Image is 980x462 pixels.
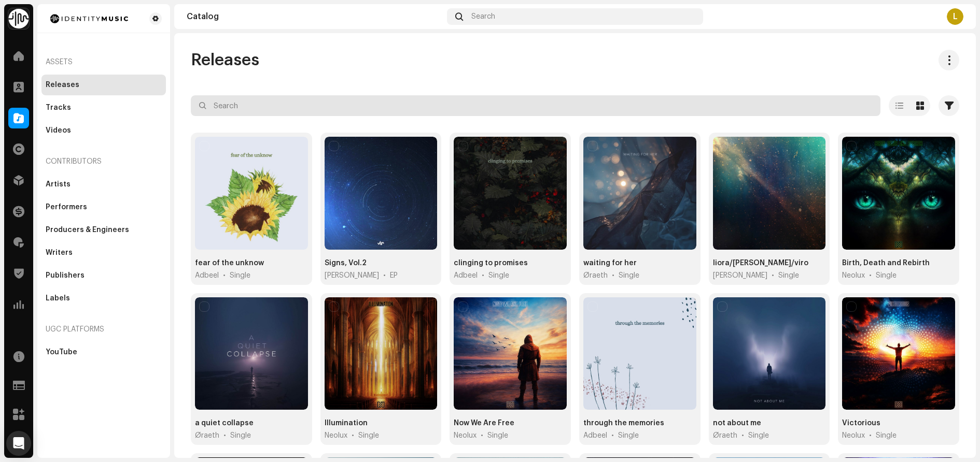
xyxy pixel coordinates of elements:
[471,12,495,21] span: Search
[46,294,70,302] div: Labels
[41,120,166,141] re-m-nav-item: Videos
[481,430,483,441] span: •
[325,418,368,428] div: Illumination
[842,430,865,441] span: Neolux
[583,418,664,428] div: through the memories
[869,270,872,281] span: •
[454,430,477,441] span: Neolux
[741,430,744,441] span: •
[41,174,166,195] re-m-nav-item: Artists
[383,270,386,281] span: •
[325,270,379,281] span: Andrea Accorsi
[46,104,71,112] div: Tracks
[195,258,264,268] div: fear of the unknow
[713,430,737,441] span: Øraeth
[713,418,761,428] div: not about me
[46,249,73,257] div: Writers
[869,430,872,441] span: •
[230,270,250,281] div: Single
[191,50,259,70] span: Releases
[713,270,767,281] span: Domy Castellano
[748,430,769,441] div: Single
[778,270,799,281] div: Single
[195,418,254,428] div: a quiet collapse
[195,270,219,281] span: Adbeel
[876,430,897,441] div: Single
[454,270,478,281] span: Adbeel
[223,430,226,441] span: •
[612,270,614,281] span: •
[842,270,865,281] span: Neolux
[46,203,87,211] div: Performers
[325,430,347,441] span: Neolux
[41,242,166,263] re-m-nav-item: Writers
[390,270,398,281] div: EP
[618,430,639,441] div: Single
[488,270,509,281] div: Single
[187,12,443,21] div: Catalog
[6,431,31,456] div: Open Intercom Messenger
[195,430,219,441] span: Øraeth
[583,270,608,281] span: Øraeth
[46,180,71,189] div: Artists
[842,258,930,268] div: Birth, Death and Rebirth
[223,270,226,281] span: •
[325,258,367,268] div: Signs, Vol.2
[46,126,71,135] div: Videos
[454,418,514,428] div: Now We Are Free
[41,75,166,95] re-m-nav-item: Releases
[454,258,528,268] div: clinging to promises
[41,317,166,342] re-a-nav-header: UGC Platforms
[352,430,354,441] span: •
[842,418,880,428] div: Victorious
[41,197,166,218] re-m-nav-item: Performers
[46,271,85,280] div: Publishers
[41,97,166,118] re-m-nav-item: Tracks
[41,288,166,309] re-m-nav-item: Labels
[41,342,166,363] re-m-nav-item: YouTube
[46,81,79,89] div: Releases
[41,50,166,75] re-a-nav-header: Assets
[46,348,77,356] div: YouTube
[583,258,637,268] div: waiting for her
[46,226,129,234] div: Producers & Engineers
[583,430,607,441] span: Adbeel
[947,8,963,25] div: L
[41,149,166,174] re-a-nav-header: Contributors
[487,430,508,441] div: Single
[876,270,897,281] div: Single
[358,430,379,441] div: Single
[230,430,251,441] div: Single
[619,270,639,281] div: Single
[41,220,166,240] re-m-nav-item: Producers & Engineers
[482,270,484,281] span: •
[191,95,880,116] input: Search
[8,8,29,29] img: 0f74c21f-6d1c-4dbc-9196-dbddad53419e
[772,270,774,281] span: •
[713,258,808,268] div: liora/sira/viro
[46,12,133,25] img: 185c913a-8839-411b-a7b9-bf647bcb215e
[611,430,614,441] span: •
[41,265,166,286] re-m-nav-item: Publishers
